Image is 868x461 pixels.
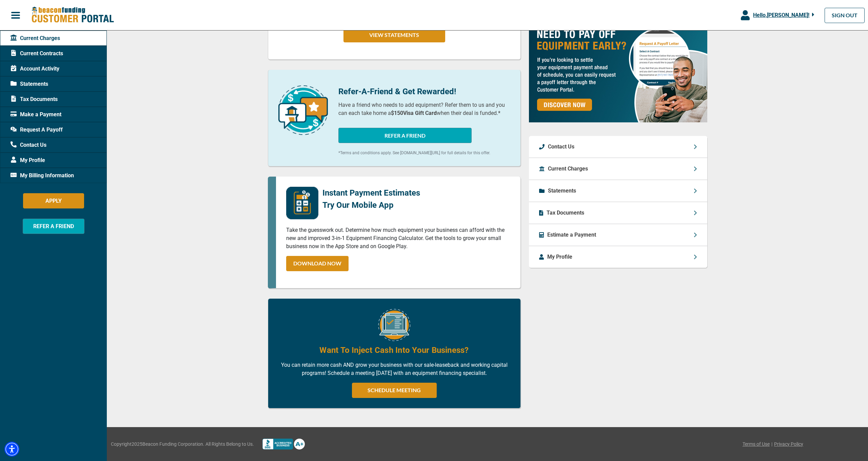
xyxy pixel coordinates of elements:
[322,187,420,199] p: Instant Payment Estimates
[11,141,46,149] span: Contact Us
[286,187,318,219] img: mobile-app-logo.png
[338,101,510,117] p: Have a friend who needs to add equipment? Refer them to us and you can each take home a when thei...
[338,128,472,143] button: REFER A FRIEND
[262,439,305,449] img: Better Bussines Beareau logo A+
[11,80,48,88] span: Statements
[11,111,61,119] span: Make a Payment
[286,226,510,250] p: Take the guesswork out. Determine how much equipment your business can afford with the new and im...
[11,172,74,180] span: My Billing Information
[743,441,770,448] a: Terms of Use
[4,442,19,457] div: Accessibility Menu
[547,231,596,239] p: Estimate a Payment
[529,19,707,122] img: payoff-ad-px.jpg
[391,110,437,116] b: $150 Visa Gift Card
[11,49,63,58] span: Current Contracts
[352,383,437,398] a: SCHEDULE MEETING
[31,6,114,24] img: Beacon Funding Customer Portal Logo
[378,309,410,341] img: Equipment Financing Online Image
[322,199,420,211] p: Try Our Mobile App
[23,193,84,208] button: APPLY
[11,126,63,134] span: Request A Payoff
[319,344,469,356] h4: Want To Inject Cash Into Your Business?
[825,8,865,23] a: SIGN OUT
[338,150,510,156] p: *Terms and conditions apply. See [DOMAIN_NAME][URL] for full details for this offer.
[11,34,60,42] span: Current Charges
[338,85,510,98] p: Refer-A-Friend & Get Rewarded!
[11,95,58,103] span: Tax Documents
[548,165,588,173] p: Current Charges
[11,156,45,164] span: My Profile
[548,187,576,195] p: Statements
[774,441,803,448] a: Privacy Policy
[771,441,772,448] span: |
[547,253,572,261] p: My Profile
[753,12,809,18] span: Hello, [PERSON_NAME] !
[278,361,510,377] p: You can retain more cash AND grow your business with our sale-leaseback and working capital progr...
[286,256,349,271] a: DOWNLOAD NOW
[111,441,254,448] span: Copyright 2025 Beacon Funding Corporation. All Rights Belong to Us.
[23,219,84,234] button: REFER A FRIEND
[547,209,584,217] p: Tax Documents
[11,65,59,73] span: Account Activity
[278,85,328,135] img: refer-a-friend-icon.png
[343,27,445,42] button: VIEW STATEMENTS
[548,143,574,151] p: Contact Us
